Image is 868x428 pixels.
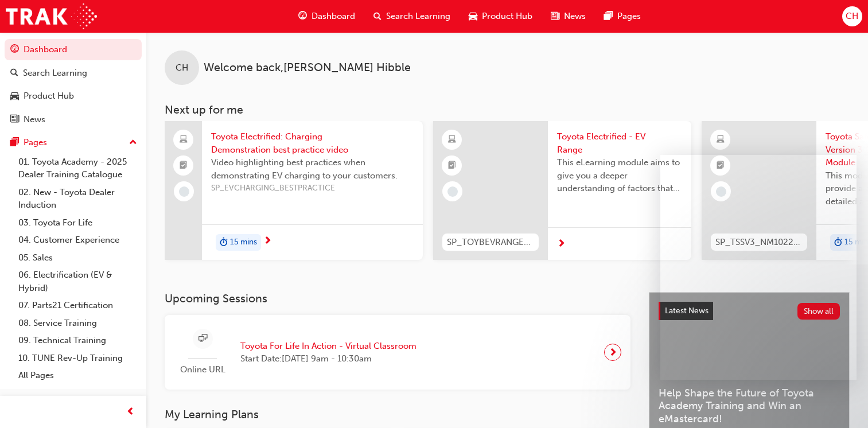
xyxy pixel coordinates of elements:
div: Pages [24,136,47,149]
div: News [24,113,45,126]
div: Search Learning [23,67,87,80]
span: learningResourceType_ELEARNING-icon [448,133,456,147]
a: 03. Toyota For Life [14,214,142,232]
span: Help Shape the Future of Toyota Academy Training and Win an eMastercard! [659,387,840,426]
span: search-icon [373,9,382,24]
span: news-icon [551,9,559,24]
span: 15 mins [230,236,257,249]
a: 09. Technical Training [14,332,142,349]
span: Search Learning [386,10,450,23]
span: SP_TOYBEVRANGE_EL [447,236,534,249]
span: car-icon [10,91,19,102]
span: Online URL [174,363,231,376]
a: 01. Toyota Academy - 2025 Dealer Training Catalogue [14,153,142,184]
a: Dashboard [5,39,142,60]
img: Trak [6,3,97,29]
button: Pages [5,132,142,153]
a: Toyota Electrified: Charging Demonstration best practice videoVideo highlighting best practices w... [165,121,423,260]
span: Toyota For Life In Action - Virtual Classroom [240,340,417,353]
span: search-icon [10,68,18,79]
span: next-icon [557,239,566,250]
span: Welcome back , [PERSON_NAME] Hibble [204,61,411,75]
a: 05. Sales [14,249,142,267]
span: Toyota Electrified - EV Range [557,130,682,156]
span: SP_EVCHARGING_BESTPRACTICE [211,182,414,195]
span: sessionType_ONLINE_URL-icon [198,332,207,346]
button: CH [842,6,862,26]
span: This eLearning module aims to give you a deeper understanding of factors that influence driving r... [557,156,682,195]
a: 08. Service Training [14,314,142,332]
a: guage-iconDashboard [289,5,364,28]
span: pages-icon [604,9,613,24]
span: News [564,10,586,23]
span: prev-icon [126,405,135,419]
a: pages-iconPages [595,5,650,28]
h3: Upcoming Sessions [165,292,630,305]
a: News [5,109,142,130]
span: pages-icon [10,138,19,148]
a: news-iconNews [542,5,595,28]
span: guage-icon [10,45,19,55]
a: 06. Electrification (EV & Hybrid) [14,266,142,297]
span: booktick-icon [448,158,456,173]
span: Toyota Electrified: Charging Demonstration best practice video [211,130,414,156]
a: 02. New - Toyota Dealer Induction [14,184,142,214]
a: Product Hub [5,85,142,107]
h3: Next up for me [146,103,868,116]
span: learningRecordVerb_NONE-icon [179,186,189,197]
h3: My Learning Plans [165,408,630,421]
a: car-iconProduct Hub [460,5,542,28]
a: Latest NewsShow all [659,302,840,320]
span: Start Date: [DATE] 9am - 10:30am [240,352,417,365]
span: Dashboard [312,10,355,23]
span: booktick-icon [180,158,188,173]
span: next-icon [263,236,272,247]
span: Pages [617,10,641,23]
a: search-iconSearch Learning [364,5,460,28]
iframe: Intercom live chat [829,389,857,417]
span: next-icon [609,344,617,360]
span: CH [846,10,858,23]
a: 10. TUNE Rev-Up Training [14,349,142,367]
a: All Pages [14,367,142,384]
a: 07. Parts21 Certification [14,297,142,314]
span: Product Hub [482,10,532,23]
div: Product Hub [24,90,74,103]
span: CH [176,61,188,75]
span: up-icon [129,135,137,150]
span: duration-icon [220,235,228,250]
span: car-icon [469,9,477,24]
button: DashboardSearch LearningProduct HubNews [5,37,142,132]
a: 04. Customer Experience [14,231,142,249]
span: learningResourceType_ELEARNING-icon [717,133,725,147]
a: Search Learning [5,63,142,84]
span: news-icon [10,115,19,125]
a: Online URLToyota For Life In Action - Virtual ClassroomStart Date:[DATE] 9am - 10:30am [174,324,621,381]
iframe: Intercom live chat message [660,155,857,380]
a: SP_TOYBEVRANGE_ELToyota Electrified - EV RangeThis eLearning module aims to give you a deeper und... [433,121,691,260]
span: learningRecordVerb_NONE-icon [447,186,458,197]
span: Video highlighting best practices when demonstrating EV charging to your customers. [211,156,414,182]
span: laptop-icon [180,133,188,147]
span: guage-icon [298,9,307,24]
